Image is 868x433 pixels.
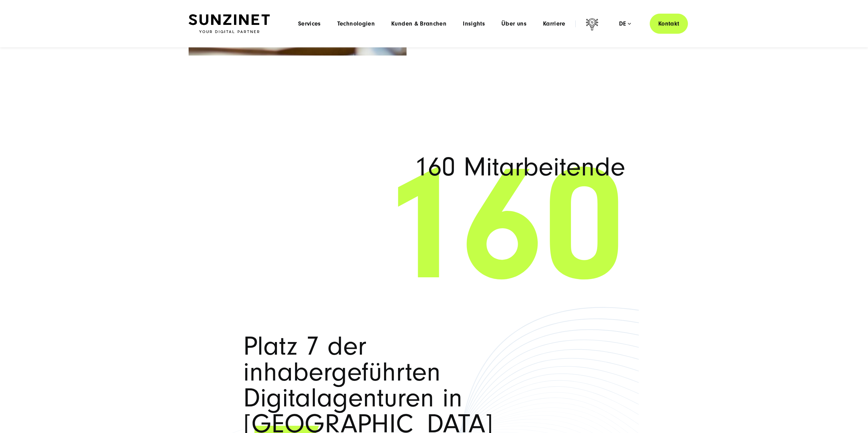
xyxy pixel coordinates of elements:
[396,154,625,180] span: 160 Mitarbeitende
[391,20,446,27] a: Kunden & Branchen
[501,20,527,27] a: Über uns
[619,20,631,27] div: de
[543,20,565,27] a: Karriere
[189,14,270,33] img: SUNZINET Full Service Digital Agentur
[463,20,485,27] a: Insights
[650,14,688,34] a: Kontakt
[298,20,321,27] a: Services
[337,20,375,27] a: Technologien
[243,171,625,280] span: 160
